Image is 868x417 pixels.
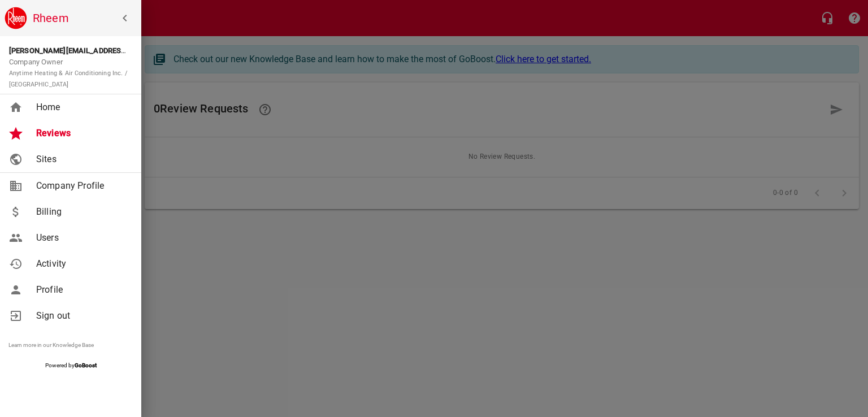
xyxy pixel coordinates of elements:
span: Powered by [45,362,97,368]
a: Learn more in our Knowledge Base [8,342,94,348]
span: Home [36,101,128,114]
strong: [PERSON_NAME][EMAIL_ADDRESS][DOMAIN_NAME] [9,46,185,55]
span: Users [36,231,128,245]
span: Reviews [36,127,128,140]
span: Profile [36,283,128,297]
h6: Rheem [33,9,137,27]
span: Sites [36,153,128,166]
strong: GoBoost [75,362,97,368]
img: rheem.png [5,7,27,29]
span: Activity [36,257,128,271]
span: Sign out [36,309,128,323]
span: Company Profile [36,179,128,193]
small: Anytime Heating & Air Conditioning Inc. / [GEOGRAPHIC_DATA] [9,69,127,88]
span: Company Owner [9,58,127,88]
span: Billing [36,205,128,219]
